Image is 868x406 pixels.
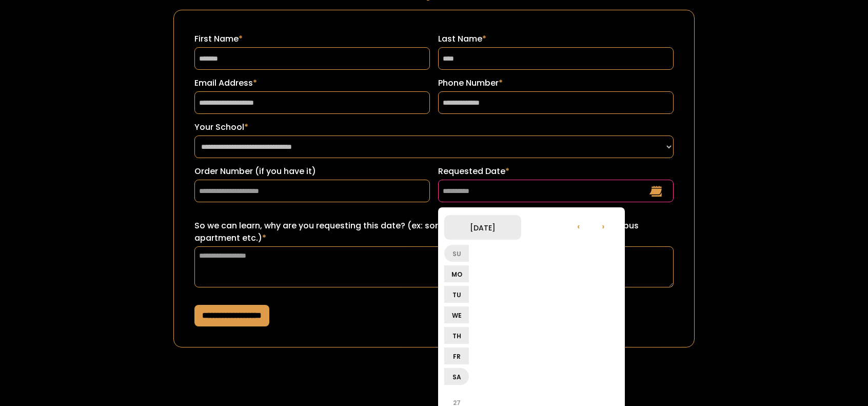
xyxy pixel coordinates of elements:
[438,33,674,45] label: Last Name
[444,368,469,385] li: Sa
[444,306,469,323] li: We
[438,77,674,89] label: Phone Number
[194,77,430,89] label: Email Address
[194,33,430,45] label: First Name
[194,121,673,133] label: Your School
[591,214,616,238] li: ›
[444,245,469,262] li: Su
[566,214,591,238] li: ‹
[173,10,694,347] form: Request a Date Form
[444,327,469,344] li: Th
[444,347,469,364] li: Fr
[444,286,469,303] li: Tu
[194,220,673,244] label: So we can learn, why are you requesting this date? (ex: sorority recruitment, lease turn over for...
[444,215,521,240] li: [DATE]
[194,165,430,178] label: Order Number (if you have it)
[444,265,469,282] li: Mo
[438,165,674,178] label: Requested Date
